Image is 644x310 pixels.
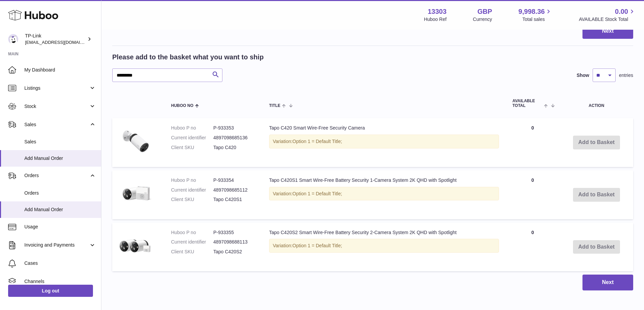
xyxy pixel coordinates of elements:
td: 0 [506,223,560,272]
span: Sales [24,139,96,145]
button: Next [582,275,633,290]
button: Next [582,23,633,39]
td: 0 [506,118,560,167]
div: Variation: [269,187,499,201]
a: Log out [8,285,93,297]
span: 9,998.36 [519,7,545,16]
dd: 4897098685136 [213,135,256,141]
span: Stock [24,103,89,110]
td: Tapo C420 Smart Wire-Free Security Camera [262,118,506,167]
span: My Dashboard [24,67,96,73]
dt: Current identifier [171,239,213,245]
span: [EMAIL_ADDRESS][DOMAIN_NAME] [25,39,99,45]
div: Variation: [269,135,499,148]
td: Tapo C420S2 Smart Wire-Free Battery Security 2-Camera System 2K QHD with Spotlight [262,223,506,272]
span: entries [619,72,633,79]
span: AVAILABLE Stock Total [579,16,636,23]
div: TP-Link [25,33,86,46]
dt: Client SKU [171,249,213,255]
dd: Tapo C420 [213,144,256,151]
span: Option 1 = Default Title; [292,139,342,144]
dt: Huboo P no [171,125,213,131]
a: 9,998.36 Total sales [519,7,553,23]
dd: P-933353 [213,125,256,131]
img: Tapo C420S1 Smart Wire-Free Battery Security 1-Camera System 2K QHD with Spotlight [119,177,153,211]
div: Huboo Ref [424,16,447,23]
span: Invoicing and Payments [24,242,89,248]
span: Cases [24,260,96,266]
span: Option 1 = Default Title; [292,243,342,248]
label: Show [577,72,589,79]
img: gaby.chen@tp-link.com [8,34,18,44]
dt: Current identifier [171,187,213,193]
dt: Huboo P no [171,229,213,236]
div: Currency [473,16,492,23]
span: Add Manual Order [24,206,96,213]
span: Channels [24,278,96,285]
span: 0.00 [615,7,628,16]
dd: 4897098688113 [213,239,256,245]
span: Add Manual Order [24,155,96,162]
dd: P-933355 [213,229,256,236]
dd: 4897098685112 [213,187,256,193]
dd: P-933354 [213,177,256,184]
dt: Huboo P no [171,177,213,184]
span: Listings [24,85,89,91]
img: Tapo C420S2 Smart Wire-Free Battery Security 2-Camera System 2K QHD with Spotlight [119,229,153,263]
span: Huboo no [171,104,193,108]
td: 0 [506,170,560,219]
dd: Tapo C420S1 [213,196,256,203]
td: Tapo C420S1 Smart Wire-Free Battery Security 1-Camera System 2K QHD with Spotlight [262,170,506,219]
span: Orders [24,190,96,196]
dt: Client SKU [171,144,213,151]
h2: Please add to the basket what you want to ship [112,53,264,62]
span: Total sales [522,16,552,23]
dt: Client SKU [171,196,213,203]
a: 0.00 AVAILABLE Stock Total [579,7,636,23]
span: Sales [24,121,89,128]
dt: Current identifier [171,135,213,141]
dd: Tapo C420S2 [213,249,256,255]
strong: 13303 [428,7,447,16]
strong: GBP [477,7,492,16]
span: Usage [24,224,96,230]
img: Tapo C420 Smart Wire-Free Security Camera [119,125,153,159]
div: Variation: [269,239,499,253]
span: Option 1 = Default Title; [292,191,342,196]
span: AVAILABLE Total [512,99,543,108]
th: Action [560,92,633,114]
span: Orders [24,172,89,179]
span: Title [269,104,280,108]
